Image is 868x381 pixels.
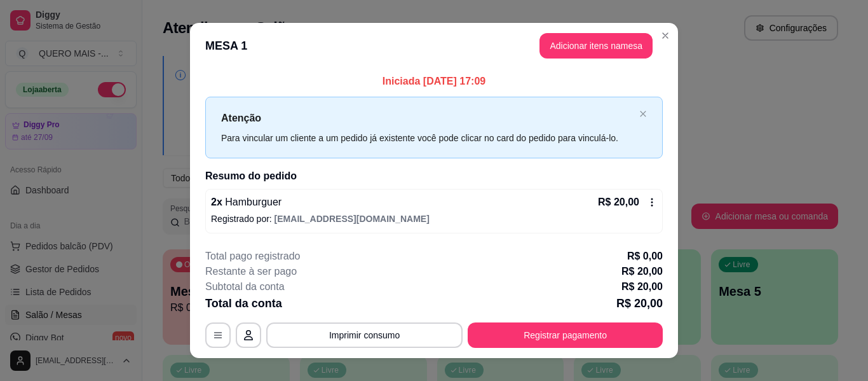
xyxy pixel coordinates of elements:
span: close [639,110,647,118]
div: Para vincular um cliente a um pedido já existente você pode clicar no card do pedido para vinculá... [221,131,634,145]
p: Atenção [221,110,634,126]
p: R$ 0,00 [627,249,663,264]
h2: Resumo do pedido [205,169,663,184]
p: R$ 20,00 [621,264,663,279]
p: Iniciada [DATE] 17:09 [205,74,663,89]
button: Adicionar itens namesa [539,33,653,59]
span: [EMAIL_ADDRESS][DOMAIN_NAME] [275,214,430,224]
p: Total pago registrado [205,249,300,264]
header: MESA 1 [190,23,678,69]
button: Imprimir consumo [266,322,463,348]
button: close [639,110,647,118]
p: R$ 20,00 [616,294,663,312]
p: Registrado por: [211,212,657,225]
button: Registrar pagamento [468,322,663,348]
p: Restante à ser pago [205,264,297,279]
p: R$ 20,00 [598,195,639,210]
p: Total da conta [205,294,282,312]
p: 2 x [211,195,281,210]
button: Close [655,25,675,46]
span: Hamburguer [222,197,281,207]
p: R$ 20,00 [621,279,663,294]
p: Subtotal da conta [205,279,285,294]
